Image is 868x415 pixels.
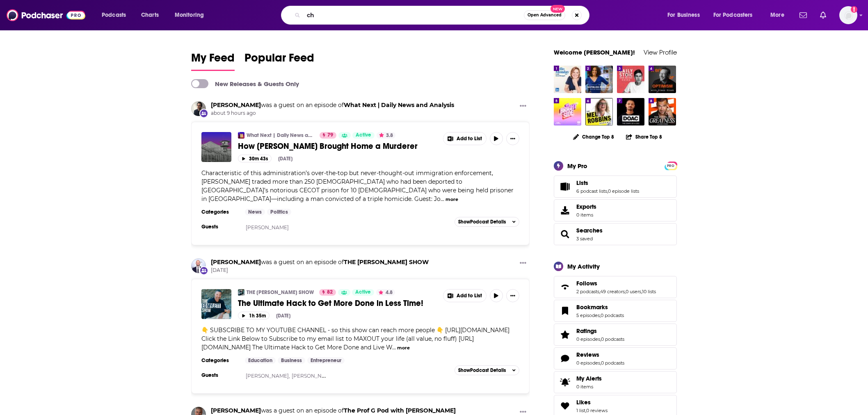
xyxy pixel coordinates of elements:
[554,66,581,93] a: Hello Monday with Jessi Hempel
[576,212,596,218] span: 0 items
[238,141,418,151] span: How [PERSON_NAME] Brought Home a Murderer
[576,399,591,406] span: Likes
[576,303,624,311] a: Bookmarks
[238,141,437,151] a: How [PERSON_NAME] Brought Home a Murderer
[96,9,137,22] button: open menu
[839,6,857,24] button: Show profile menu
[585,66,613,93] img: The Gutbliss Podcast
[191,258,206,273] a: James Clear
[201,326,509,351] span: 👇 SUBSCRIBE TO MY YOUTUBE CHANNEL - so this show can reach more people 👇 [URL][DOMAIN_NAME] Click...
[327,288,333,296] span: 82
[455,365,519,375] button: ShowPodcast Details
[557,305,573,317] a: Bookmarks
[557,281,573,293] a: Follows
[576,179,588,187] span: Lists
[141,9,159,21] span: Charts
[211,101,261,109] a: Jonathan Blitzer
[211,267,429,274] span: [DATE]
[247,132,314,139] a: What Next | Daily News and Analysis
[355,288,371,296] span: Active
[344,101,454,109] a: What Next | Daily News and Analysis
[576,203,596,210] span: Exports
[211,101,454,109] h3: was a guest on an episode of
[392,344,396,351] span: ...
[199,266,208,275] div: New Appearance
[765,9,795,22] button: open menu
[175,9,204,21] span: Monitoring
[554,199,677,221] a: Exports
[649,66,676,93] img: A Bit of Optimism
[607,188,608,194] span: ,
[201,372,238,379] h3: Guests
[576,351,599,358] span: Reviews
[441,195,444,203] span: ...
[554,223,677,245] span: Searches
[320,132,336,139] a: 79
[576,312,600,318] a: 5 episodes
[626,289,641,294] a: 0 users
[245,357,276,364] a: Education
[576,375,602,382] span: My Alerts
[458,367,506,373] span: Show Podcast Details
[278,156,292,162] div: [DATE]
[585,98,613,125] img: The Mel Robbins Podcast
[713,9,753,21] span: For Podcasters
[211,407,261,414] a: Jonathan Haidt
[576,360,600,366] a: 0 episodes
[644,48,677,56] a: View Profile
[352,132,375,139] a: Active
[601,360,624,366] a: 0 podcasts
[641,289,642,294] span: ,
[238,298,423,308] span: The Ultimate Hack to Get More Done in Less Time!
[576,179,639,187] a: Lists
[576,280,597,287] span: Follows
[576,408,585,413] a: 1 list
[443,290,486,302] button: Show More Button
[557,181,573,192] a: Lists
[245,209,265,215] a: News
[642,289,656,294] a: 10 lists
[666,163,676,169] span: PRO
[246,224,289,230] a: [PERSON_NAME]
[617,66,644,93] a: The Daily Stoic
[662,9,710,22] button: open menu
[576,227,603,234] a: Searches
[169,9,215,22] button: open menu
[211,110,454,117] span: about 9 hours ago
[550,5,565,13] span: New
[817,8,829,22] a: Show notifications dropdown
[601,336,624,342] a: 0 podcasts
[238,155,272,162] button: 30m 43s
[457,293,482,299] span: Add to List
[506,289,519,302] button: Show More Button
[708,9,765,22] button: open menu
[557,376,573,388] span: My Alerts
[201,169,514,203] span: Characteristic of this administration’s over-the-top but never-thought-out immigration enforcemen...
[201,223,238,230] h3: Guests
[585,408,586,413] span: ,
[304,9,524,22] input: Search podcasts, credits, & more...
[617,98,644,125] a: The Diary Of A CEO with Steven Bartlett
[7,7,85,23] img: Podchaser - Follow, Share and Rate Podcasts
[201,289,231,319] img: The Ultimate Hack to Get More Done in Less Time!
[319,289,336,296] a: 82
[554,300,677,322] span: Bookmarks
[327,131,333,139] span: 79
[839,6,857,24] img: User Profile
[576,303,608,311] span: Bookmarks
[608,188,639,194] a: 0 episode lists
[586,408,608,413] a: 0 reviews
[201,357,238,364] h3: Categories
[516,101,530,112] button: Show More Button
[201,132,231,162] img: How Trump Brought Home a Murderer
[238,132,244,139] img: What Next | Daily News and Analysis
[554,98,581,125] img: The Bright Side
[455,217,519,227] button: ShowPodcast Details
[377,132,395,139] button: 3.8
[246,373,290,379] a: [PERSON_NAME],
